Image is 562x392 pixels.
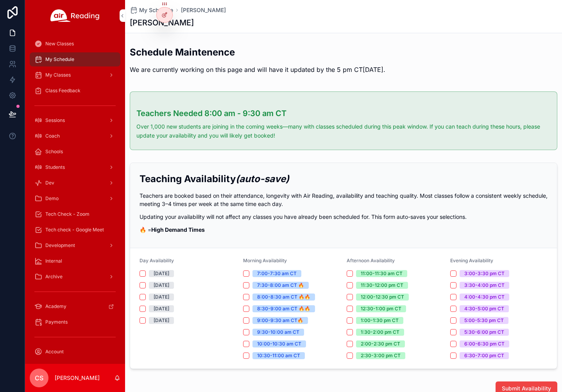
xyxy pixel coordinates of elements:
div: 7:30-8:00 am CT 🔥 [257,282,304,289]
div: 5:00-5:30 pm CT [464,317,504,324]
p: 🔥 = [140,226,548,234]
a: My Schedule [130,6,173,14]
span: My Classes [45,72,71,78]
h1: [PERSON_NAME] [130,17,194,28]
span: Evening Availability [450,258,493,263]
div: [DATE] [154,270,169,277]
div: scrollable content [25,31,125,364]
span: Day Availability [140,258,174,263]
div: 3:30-4:00 pm CT [464,282,505,289]
a: Archive [30,270,120,284]
div: 2:30-3:00 pm CT [361,352,401,359]
h2: Teaching Availability [140,172,548,185]
span: Tech check - Google Meet [45,227,104,233]
em: (auto-save) [236,173,289,184]
div: [DATE] [154,305,169,312]
a: My Classes [30,68,120,82]
span: Payments [45,319,68,325]
a: Tech Check - Zoom [30,207,120,221]
span: Students [45,164,65,170]
strong: High Demand Times [151,226,205,233]
span: Morning Availability [243,258,287,263]
div: 12:30-1:00 pm CT [361,305,401,312]
span: My Schedule [139,6,173,14]
div: 2:00-2:30 pm CT [361,340,400,347]
span: Academy [45,303,66,310]
a: Tech check - Google Meet [30,223,120,237]
a: Class Feedback [30,84,120,98]
span: Afternoon Availability [347,258,395,263]
span: Sessions [45,117,65,124]
p: Over 1,000 new students are joining in the coming weeks—many with classes scheduled during this p... [136,122,551,140]
p: We are currently working on this page and will have it updated by the 5 pm CT[DATE]. [130,65,385,74]
div: 8:00-8:30 am CT 🔥🔥 [257,294,310,301]
span: Schools [45,149,63,155]
div: 8:30-9:00 am CT 🔥🔥 [257,305,310,312]
div: 12:00-12:30 pm CT [361,294,404,301]
div: 6:00-6:30 pm CT [464,340,505,347]
div: 1:00-1:30 pm CT [361,317,399,324]
div: 5:30-6:00 pm CT [464,329,504,336]
div: [DATE] [154,317,169,324]
span: Demo [45,195,59,202]
span: Archive [45,274,63,280]
img: App logo [50,9,100,22]
p: [PERSON_NAME] [55,374,100,382]
div: [DATE] [154,282,169,289]
div: 7:00-7:30 am CT [257,270,297,277]
span: Tech Check - Zoom [45,211,89,217]
span: Internal [45,258,62,264]
div: 9:30-10:00 am CT [257,329,299,336]
span: Class Feedback [45,88,81,94]
div: 6:30-7:00 pm CT [464,352,504,359]
a: Internal [30,254,120,268]
div: 9:00-9:30 am CT🔥 [257,317,303,324]
div: 10:30-11:00 am CT [257,352,300,359]
p: Teachers are booked based on their attendance, longevity with Air Reading, availability and teach... [140,192,548,208]
h2: Schedule Maintenence [130,46,385,59]
span: Dev [45,180,54,186]
div: 1:30-2:00 pm CT [361,329,399,336]
div: 4:00-4:30 pm CT [464,294,505,301]
div: 11:00-11:30 am CT [361,270,403,277]
span: My Schedule [45,56,74,63]
div: [DATE] [154,294,169,301]
a: Dev [30,176,120,190]
a: Academy [30,299,120,313]
a: Demo [30,192,120,206]
div: 11:30-12:00 pm CT [361,282,403,289]
a: Schools [30,145,120,159]
div: 10:00-10:30 am CT [257,340,301,347]
div: 4:30-5:00 pm CT [464,305,504,312]
a: New Classes [30,37,120,51]
a: Development [30,238,120,252]
span: Development [45,242,75,249]
a: Payments [30,315,120,329]
span: Account [45,349,64,355]
a: [PERSON_NAME] [181,6,226,14]
a: Students [30,160,120,174]
h3: Teachers Needed 8:00 am - 9:30 am CT [136,107,551,119]
a: My Schedule [30,52,120,66]
span: Coach [45,133,60,139]
div: ### Teachers Needed 8:00 am - 9:30 am CT Over 1,000 new students are joining in the coming weeks—... [136,107,551,140]
span: CS [35,373,43,383]
div: 3:00-3:30 pm CT [464,270,505,277]
a: Coach [30,129,120,143]
a: Sessions [30,113,120,127]
a: Account [30,345,120,359]
span: New Classes [45,41,74,47]
p: Updating your availability will not affect any classes you have already been scheduled for. This ... [140,213,548,221]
